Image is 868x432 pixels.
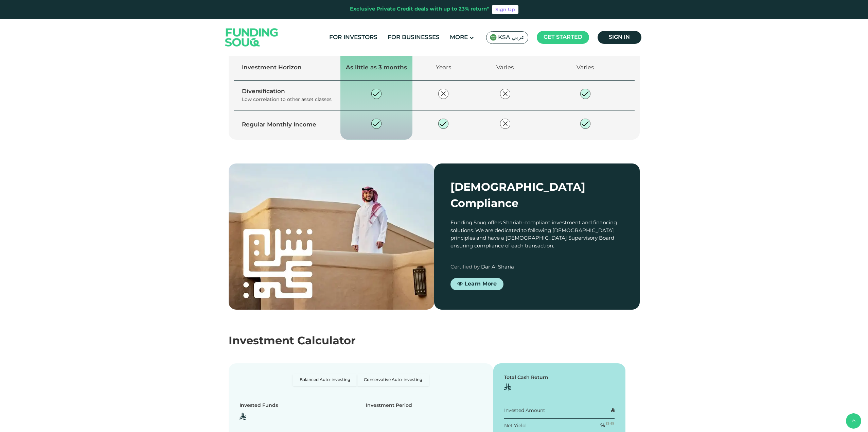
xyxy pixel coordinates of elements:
[464,281,497,287] span: Learn More
[357,374,429,386] label: Conservative Auto-investing
[450,278,503,290] a: Learn More
[504,407,545,414] div: Invested Amount
[229,336,294,347] span: Investment
[598,31,641,44] a: Sign in
[242,96,333,103] div: Low correlation to other asset classes
[293,374,429,386] div: Basic radio toggle button group
[240,412,246,422] span: ʢ
[504,424,526,428] span: Net Yield
[580,89,590,99] img: private-check
[346,65,407,71] span: As little as 3 months
[500,89,510,99] img: private-close
[297,336,356,347] span: Calculator
[610,421,614,426] i: 10 forecasted net yield ~ 19.6% IRR
[846,413,861,429] button: back
[436,65,451,71] span: Years
[240,402,278,409] div: Invested Funds
[496,65,514,71] span: Varies
[366,402,412,409] div: Investment Period
[327,32,379,43] a: For Investors
[438,89,448,99] img: private-close
[450,180,623,212] div: [DEMOGRAPHIC_DATA] Compliance
[218,20,285,55] img: Logo
[293,374,357,386] label: Balanced Auto-investing
[600,423,605,428] span: %
[242,87,333,96] div: Diversification
[490,34,497,41] img: SA Flag
[234,110,341,140] td: Regular Monthly Income
[450,265,480,270] span: Certified by
[498,34,525,41] span: KSA عربي
[500,119,510,129] img: private-close
[577,65,594,71] span: Varies
[492,5,518,14] a: Sign Up
[371,89,382,99] img: private-check
[611,408,615,413] span: ʢ
[371,119,382,129] img: private-check
[450,219,623,250] div: Funding Souq offers Shariah-compliant investment and financing solutions. We are dedicated to fol...
[609,35,630,40] span: Sign in
[386,32,441,43] a: For Businesses
[580,119,590,129] img: private-check
[438,119,448,129] img: private-check
[504,374,615,381] div: Total Cash Return
[544,35,582,40] span: Get started
[481,265,514,270] span: Dar Al Sharia
[234,55,341,81] td: Investment Horizon
[350,5,489,13] div: Exclusive Private Credit deals with up to 23% return*
[229,163,434,310] img: shariah-img
[504,382,511,393] span: ʢ
[606,421,609,426] i: 15 forecasted net yield ~ 23% IRR
[450,35,468,40] span: More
